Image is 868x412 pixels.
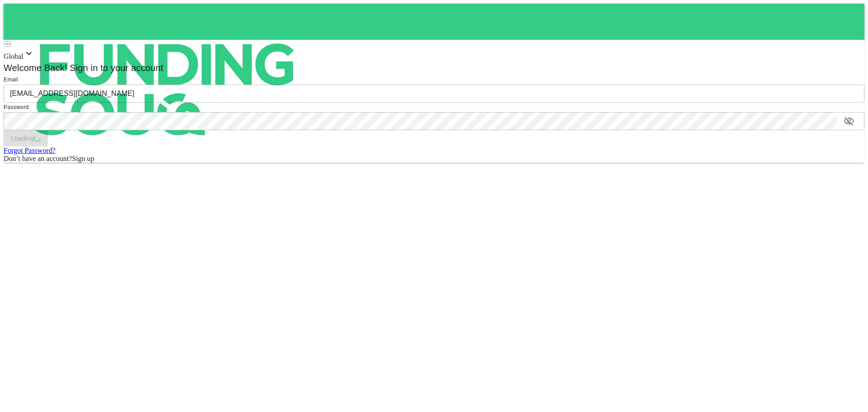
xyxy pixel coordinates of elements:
[4,85,864,103] input: email
[4,4,329,175] img: logo
[4,155,72,162] span: Don’t have an account?
[72,155,94,162] span: Sign up
[4,147,56,154] a: Forgot Password?
[4,112,836,130] input: password
[4,104,29,110] span: Password
[4,76,18,83] span: Email
[67,63,164,73] span: Sign in to your account
[4,48,864,61] div: Global
[4,4,864,40] a: logo
[4,63,67,73] span: Welcome Back!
